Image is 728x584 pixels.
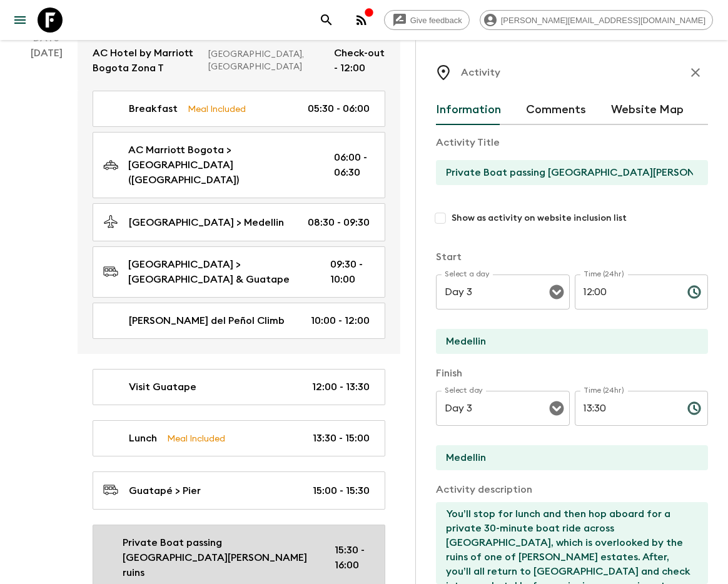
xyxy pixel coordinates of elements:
button: Choose time, selected time is 1:30 PM [682,396,707,421]
input: E.g Hozuagawa boat tour [436,160,698,185]
p: Lunch [129,431,157,446]
p: Activity Title [436,135,708,150]
a: [PERSON_NAME] del Peñol Climb10:00 - 12:00 [93,303,385,339]
p: 12:00 - 13:30 [312,380,370,395]
a: Give feedback [384,10,470,30]
p: Guatapé > Pier [129,483,201,498]
a: LunchMeal Included13:30 - 15:00 [93,420,385,456]
p: [GEOGRAPHIC_DATA], [GEOGRAPHIC_DATA] [208,48,324,73]
p: Start [436,249,708,264]
p: Activity [461,65,500,80]
label: Select a day [445,269,489,279]
p: [GEOGRAPHIC_DATA] > Medellin [129,215,284,230]
label: Time (24hr) [584,269,624,279]
p: [GEOGRAPHIC_DATA] > [GEOGRAPHIC_DATA] & Guatape [128,257,310,287]
p: Private Boat passing [GEOGRAPHIC_DATA][PERSON_NAME] ruins [123,535,314,580]
input: End Location (leave blank if same as Start) [436,445,698,470]
p: Meal Included [188,102,246,116]
input: Start Location [436,329,698,354]
button: Information [436,95,501,125]
p: Breakfast [129,101,178,116]
a: BreakfastMeal Included05:30 - 06:00 [93,91,385,127]
label: Select day [445,385,483,396]
button: Open [548,283,565,301]
input: hh:mm [575,391,677,426]
p: 05:30 - 06:00 [308,101,370,116]
p: 10:00 - 12:00 [311,313,370,328]
p: 08:30 - 09:30 [308,215,370,230]
p: AC Hotel by Marriott Bogota Zona T [93,46,198,76]
p: 15:00 - 15:30 [313,483,370,498]
a: Visit Guatape12:00 - 13:30 [93,369,385,405]
p: Visit Guatape [129,380,196,395]
a: [GEOGRAPHIC_DATA] > [GEOGRAPHIC_DATA] & Guatape09:30 - 10:00 [93,246,385,298]
p: Meal Included [167,431,225,445]
button: Open [548,400,565,417]
span: [PERSON_NAME][EMAIL_ADDRESS][DOMAIN_NAME] [494,16,712,25]
input: hh:mm [575,274,677,310]
button: search adventures [314,8,339,33]
button: Comments [526,95,586,125]
span: Show as activity on website inclusion list [452,212,627,224]
p: Activity description [436,482,708,497]
span: Give feedback [403,16,469,25]
button: Website Map [611,95,684,125]
div: [PERSON_NAME][EMAIL_ADDRESS][DOMAIN_NAME] [480,10,713,30]
p: 06:00 - 06:30 [334,150,370,180]
p: [PERSON_NAME] del Peñol Climb [129,313,285,328]
p: 13:30 - 15:00 [313,431,370,446]
p: Check-out - 12:00 [334,46,385,76]
label: Time (24hr) [584,385,624,396]
p: AC Marriott Bogota > [GEOGRAPHIC_DATA] ([GEOGRAPHIC_DATA]) [128,143,314,188]
a: Guatapé > Pier15:00 - 15:30 [93,471,385,510]
a: [GEOGRAPHIC_DATA] > Medellin08:30 - 09:30 [93,203,385,241]
p: 09:30 - 10:00 [330,257,370,287]
button: Choose time, selected time is 12:00 PM [682,279,707,305]
p: 15:30 - 16:00 [335,543,370,573]
button: menu [8,8,33,33]
a: AC Hotel by Marriott Bogota Zona T[GEOGRAPHIC_DATA], [GEOGRAPHIC_DATA]Check-out - 12:00 [78,31,400,91]
a: AC Marriott Bogota > [GEOGRAPHIC_DATA] ([GEOGRAPHIC_DATA])06:00 - 06:30 [93,132,385,198]
p: Finish [436,366,708,381]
